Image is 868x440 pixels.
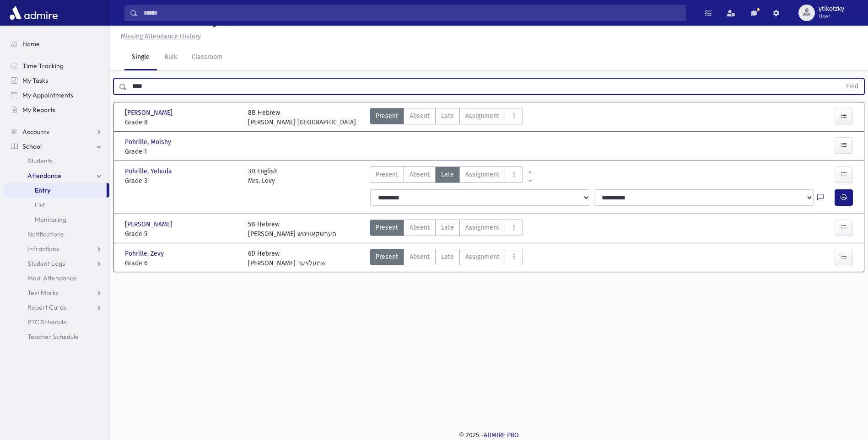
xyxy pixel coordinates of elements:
[4,329,109,344] a: Teacher Schedule
[465,223,499,232] span: Assignment
[4,300,109,315] a: Report Cards
[22,128,49,136] span: Accounts
[370,220,523,239] div: AttTypes
[248,249,326,268] div: 6D Hebrew [PERSON_NAME] שמעלצער
[121,32,201,40] u: Missing Attendance History
[27,333,79,341] span: Teacher Schedule
[27,230,64,238] span: Notifications
[410,111,430,121] span: Absent
[27,318,67,326] span: PTC Schedule
[465,170,499,179] span: Assignment
[124,45,157,70] a: Single
[248,166,278,186] div: 3D English Mrs. Levy
[125,176,239,186] span: Grade 3
[125,229,239,239] span: Grade 5
[22,76,48,85] span: My Tasks
[4,227,109,241] a: Notifications
[441,170,454,179] span: Late
[124,430,853,440] div: © 2025 -
[410,252,430,262] span: Absent
[376,111,398,121] span: Present
[465,111,499,121] span: Assignment
[138,5,686,21] input: Search
[27,274,77,282] span: Meal Attendance
[441,223,454,232] span: Late
[22,62,64,70] span: Time Tracking
[4,88,109,102] a: My Appointments
[27,157,53,165] span: Students
[4,315,109,329] a: PTC Schedule
[4,59,109,73] a: Time Tracking
[27,289,59,297] span: Test Marks
[125,137,173,147] span: Pohrille, Moishy
[22,40,40,48] span: Home
[248,108,356,127] div: 8B Hebrew [PERSON_NAME] [GEOGRAPHIC_DATA]
[441,252,454,262] span: Late
[117,32,201,40] a: Missing Attendance History
[4,271,109,285] a: Meal Attendance
[410,170,430,179] span: Absent
[125,166,174,176] span: Pohrille, Yehuda
[22,142,42,150] span: School
[465,252,499,262] span: Assignment
[35,186,50,194] span: Entry
[157,45,184,70] a: Bulk
[125,147,239,156] span: Grade 1
[376,170,398,179] span: Present
[4,124,109,139] a: Accounts
[125,249,166,258] span: Pohrille, Zevy
[376,252,398,262] span: Present
[35,215,66,224] span: Monitoring
[819,13,844,20] span: User
[370,166,523,186] div: AttTypes
[370,108,523,127] div: AttTypes
[35,201,45,209] span: List
[4,212,109,227] a: Monitoring
[7,4,60,22] img: AdmirePro
[4,139,109,154] a: School
[125,108,174,118] span: [PERSON_NAME]
[27,172,61,180] span: Attendance
[4,285,109,300] a: Test Marks
[4,198,109,212] a: List
[125,118,239,127] span: Grade 8
[22,106,55,114] span: My Reports
[27,259,65,268] span: Student Logs
[4,102,109,117] a: My Reports
[184,45,230,70] a: Classroom
[370,249,523,268] div: AttTypes
[841,79,864,94] button: Find
[4,168,109,183] a: Attendance
[4,183,107,198] a: Entry
[27,245,59,253] span: Infractions
[441,111,454,121] span: Late
[27,303,66,311] span: Report Cards
[125,258,239,268] span: Grade 6
[4,73,109,88] a: My Tasks
[248,220,336,239] div: 5B Hebrew [PERSON_NAME] הערשקאוויטש
[4,154,109,168] a: Students
[819,5,844,13] span: ytikotzky
[376,223,398,232] span: Present
[4,241,109,256] a: Infractions
[4,256,109,271] a: Student Logs
[4,37,109,51] a: Home
[22,91,73,99] span: My Appointments
[410,223,430,232] span: Absent
[125,220,174,229] span: [PERSON_NAME]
